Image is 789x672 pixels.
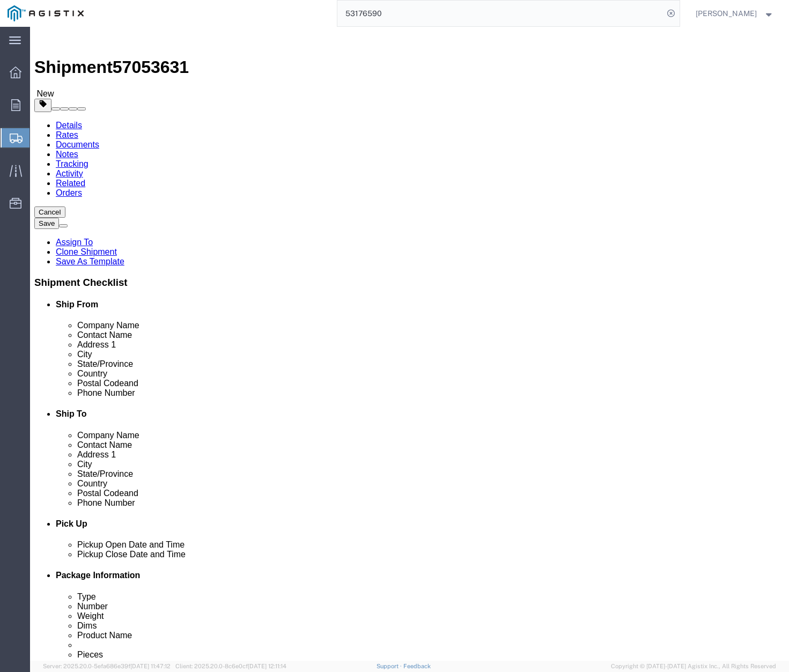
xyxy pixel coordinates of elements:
[696,8,757,19] span: Joshua Nunez
[43,663,171,669] span: Server: 2025.20.0-5efa686e39f
[248,663,286,669] span: [DATE] 12:11:14
[175,663,286,669] span: Client: 2025.20.0-8c6e0cf
[403,663,431,669] a: Feedback
[130,663,171,669] span: [DATE] 11:47:12
[695,7,775,20] button: [PERSON_NAME]
[30,27,789,661] iframe: FS Legacy Container
[611,662,776,671] span: Copyright © [DATE]-[DATE] Agistix Inc., All Rights Reserved
[377,663,403,669] a: Support
[8,5,84,21] img: logo
[337,1,663,26] input: Search for shipment number, reference number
